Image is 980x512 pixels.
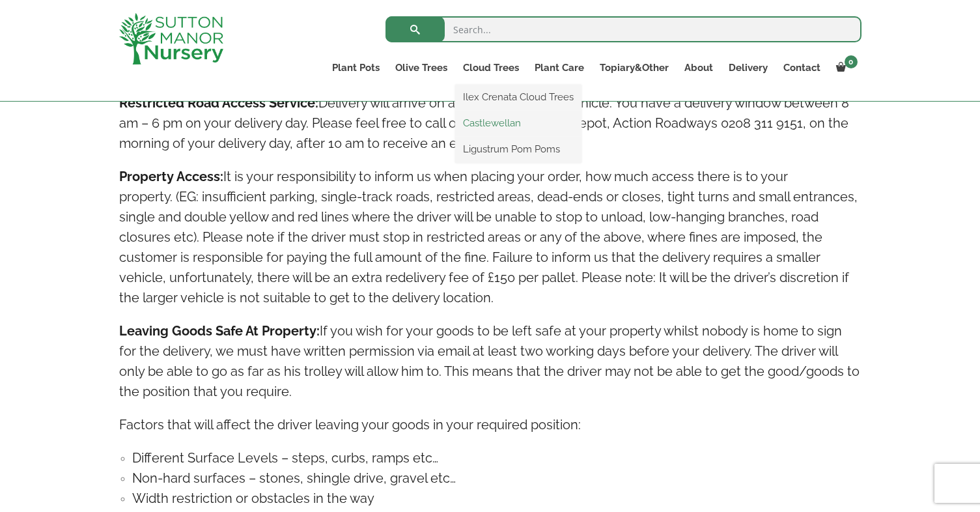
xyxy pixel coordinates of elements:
a: 0 [828,59,861,77]
a: Plant Care [527,59,592,77]
a: Ligustrum Pom Poms [455,139,581,159]
a: Delivery [721,59,776,77]
a: Contact [776,59,828,77]
h4: It is your responsibility to inform us when placing your order, how much access there is to your ... [119,167,861,308]
h4: Non-hard surfaces – stones, shingle drive, gravel etc… [132,468,861,489]
h4: Delivery will arrive on a 7.5-tonne smaller vehicle. You have a delivery window between 8 am – 6 ... [119,93,861,154]
span: 0 [845,55,858,68]
h4: Different Surface Levels – steps, curbs, ramps etc… [132,448,861,468]
a: Olive Trees [387,59,455,77]
a: Cloud Trees [455,59,527,77]
strong: Leaving Goods Safe At Property: [119,323,320,339]
input: Search... [385,16,861,42]
a: About [677,59,721,77]
h4: Factors that will affect the driver leaving your goods in your required position: [119,415,861,435]
h4: If you wish for your goods to be left safe at your property whilst nobody is home to sign for the... [119,321,861,402]
a: Topiary&Other [592,59,677,77]
img: logo [119,13,223,64]
strong: Property Access: [119,169,223,184]
strong: Restricted Road Access Service: [119,95,318,111]
a: Castlewellan [455,113,581,133]
h4: Width restriction or obstacles in the way [132,489,861,509]
a: Ilex Crenata Cloud Trees [455,87,581,107]
a: Plant Pots [324,59,387,77]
